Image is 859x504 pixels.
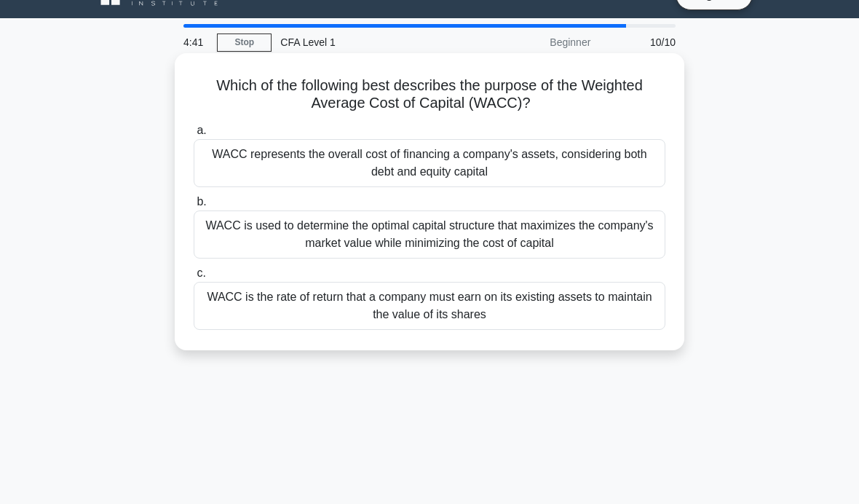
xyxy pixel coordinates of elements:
[197,124,206,136] span: a.
[194,139,665,187] div: WACC represents the overall cost of financing a company's assets, considering both debt and equit...
[194,210,665,259] div: WACC is used to determine the optimal capital structure that maximizes the company's market value...
[472,28,599,57] div: Beginner
[175,28,217,57] div: 4:41
[599,28,684,57] div: 10/10
[197,195,206,208] span: b.
[272,28,472,57] div: CFA Level 1
[217,34,272,52] a: Stop
[197,267,205,279] span: c.
[194,282,665,330] div: WACC is the rate of return that a company must earn on its existing assets to maintain the value ...
[192,76,667,113] h5: Which of the following best describes the purpose of the Weighted Average Cost of Capital (WACC)?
